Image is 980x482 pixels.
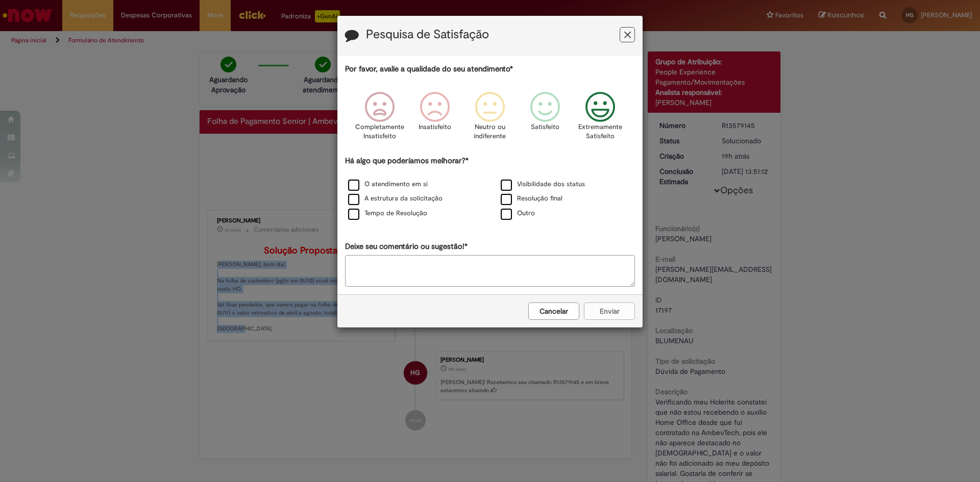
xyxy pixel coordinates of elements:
[501,209,535,218] label: Outro
[355,122,404,141] p: Completamente Insatisfeito
[348,194,443,204] label: A estrutura da solicitação
[348,209,427,218] label: Tempo de Resolução
[464,84,516,154] div: Neutro ou indiferente
[345,156,635,221] div: Há algo que poderíamos melhorar?*
[409,84,461,154] div: Insatisfeito
[472,122,508,141] p: Neutro ou indiferente
[345,241,468,252] label: Deixe seu comentário ou sugestão!*
[519,84,571,154] div: Satisfeito
[501,180,585,189] label: Visibilidade dos status
[501,194,562,204] label: Resolução final
[348,180,428,189] label: O atendimento em si
[528,302,579,320] button: Cancelar
[574,84,626,154] div: Extremamente Satisfeito
[419,122,451,132] p: Insatisfeito
[578,122,622,141] p: Extremamente Satisfeito
[345,64,513,74] label: Por favor, avalie a qualidade do seu atendimento*
[531,122,559,132] p: Satisfeito
[366,28,489,41] label: Pesquisa de Satisfação
[353,84,405,154] div: Completamente Insatisfeito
